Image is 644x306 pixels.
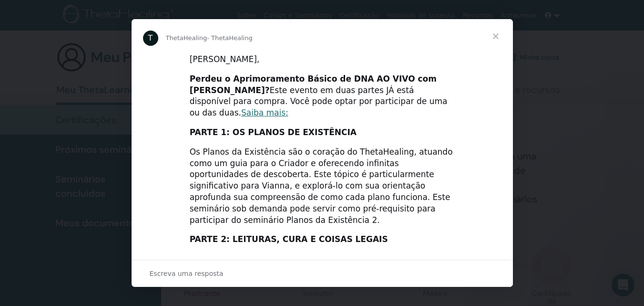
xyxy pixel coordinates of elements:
font: Escreva uma resposta [150,270,224,277]
font: T [148,33,153,42]
div: Abra a conversa e responda [132,260,513,287]
a: Saiba mais: [241,108,288,117]
font: PARTE 2: LEITURAS, CURA E COISAS LEGAIS [190,234,388,244]
font: PARTE 1: OS PLANOS DE EXISTÊNCIA [190,127,357,137]
font: - ThetaHealing [207,34,253,42]
div: Imagem de perfil para ThetaHealing [143,31,158,46]
span: Fechar [479,19,513,53]
font: Os Planos da Existência são o coração do ThetaHealing, atuando como um guia para o Criador e ofer... [190,147,453,225]
font: [PERSON_NAME], [190,54,260,64]
font: Perdeu o Aprimoramento Básico de DNA AO VIVO com [PERSON_NAME]? [190,74,437,95]
font: Este evento em duas partes JÁ está disponível para compra. Você pode optar por participar de uma ... [190,85,448,118]
font: ThetaHealing [166,34,207,42]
